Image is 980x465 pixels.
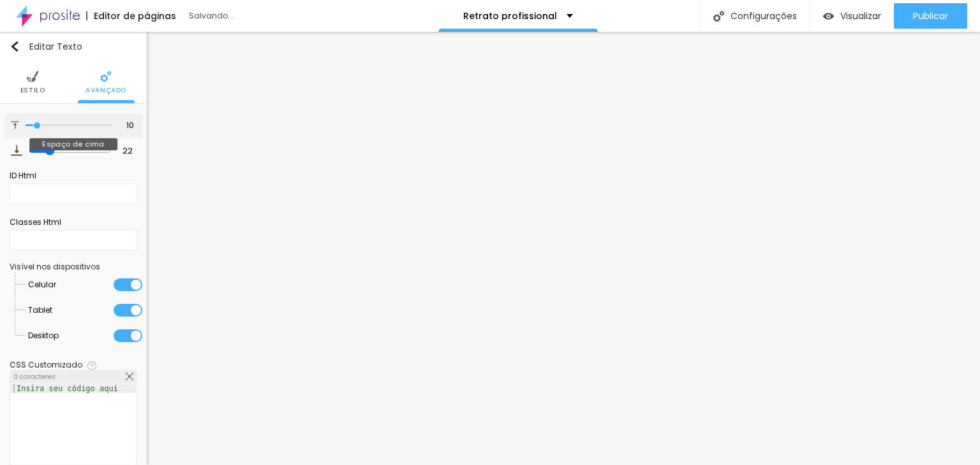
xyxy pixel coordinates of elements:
button: Publicar [894,3,967,29]
img: Icone [10,41,20,52]
span: Estilo [20,87,45,94]
p: Retrato profissional [463,11,557,20]
img: Icone [126,373,133,380]
div: 0 caracteres [10,371,137,383]
img: Icone [87,361,96,370]
span: Avançado [85,87,126,94]
div: Insira seu código aqui [11,384,124,393]
div: Editor de páginas [86,11,176,20]
img: Icone [27,71,38,82]
span: Tablet [28,297,52,323]
span: Celular [28,272,56,297]
img: Icone [100,71,112,82]
span: Publicar [913,11,948,21]
span: Visualizar [840,11,881,21]
img: Icone [11,145,22,156]
span: Desktop [28,323,59,348]
div: Salvando... [189,12,336,20]
iframe: Editor [147,32,980,465]
img: view-1.svg [823,11,834,22]
div: Editar Texto [10,41,82,52]
div: ID Html [10,170,137,182]
button: Visualizar [810,3,894,29]
div: CSS Customizado [10,361,82,369]
img: Icone [713,11,724,22]
div: Classes Html [10,217,137,228]
div: Visível nos dispositivos [10,263,137,271]
img: Icone [11,121,19,129]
